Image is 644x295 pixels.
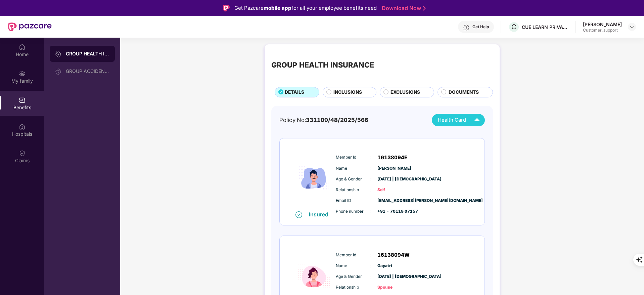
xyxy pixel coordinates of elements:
span: : [369,197,371,204]
div: Get Pazcare for all your employee benefits need [234,4,377,12]
img: svg+xml;base64,PHN2ZyBpZD0iSGVscC0zMngzMiIgeG1sbnM9Imh0dHA6Ly93d3cudzMub3JnLzIwMDAvc3ZnIiB3aWR0aD... [463,24,470,31]
img: svg+xml;base64,PHN2ZyBpZD0iQmVuZWZpdHMiIHhtbG5zPSJodHRwOi8vd3d3LnczLm9yZy8yMDAwL3N2ZyIgd2lkdGg9Ij... [19,97,26,103]
img: svg+xml;base64,PHN2ZyB4bWxucz0iaHR0cDovL3d3dy53My5vcmcvMjAwMC9zdmciIHdpZHRoPSIxNiIgaGVpZ2h0PSIxNi... [295,211,302,218]
div: Insured [309,211,332,218]
span: 331109/48/2025/566 [306,117,368,123]
img: svg+xml;base64,PHN2ZyB3aWR0aD0iMjAiIGhlaWdodD0iMjAiIHZpZXdCb3g9IjAgMCAyMCAyMCIgZmlsbD0ibm9uZSIgeG... [55,51,62,57]
button: Health Card [432,114,485,126]
div: CUE LEARN PRIVATE LIMITED [522,24,569,30]
img: svg+xml;base64,PHN2ZyBpZD0iQ2xhaW0iIHhtbG5zPSJodHRwOi8vd3d3LnczLm9yZy8yMDAwL3N2ZyIgd2lkdGg9IjIwIi... [19,150,26,157]
span: Email ID [336,198,369,204]
img: Logo [223,5,230,11]
span: Spouse [377,284,411,291]
img: Stroke [423,5,426,12]
div: Policy No: [279,116,368,124]
span: : [369,262,371,270]
span: Health Card [438,116,466,124]
img: svg+xml;base64,PHN2ZyBpZD0iSG9zcGl0YWxzIiB4bWxucz0iaHR0cDovL3d3dy53My5vcmcvMjAwMC9zdmciIHdpZHRoPS... [19,123,26,130]
span: +91 - 70119 07157 [377,208,411,215]
span: EXCLUSIONS [390,89,420,96]
span: [EMAIL_ADDRESS][PERSON_NAME][DOMAIN_NAME] [377,198,411,204]
span: Phone number [336,208,369,215]
div: GROUP HEALTH INSURANCE [271,59,374,71]
span: Name [336,263,369,269]
span: 16138094E [377,154,407,162]
img: svg+xml;base64,PHN2ZyBpZD0iSG9tZSIgeG1sbnM9Imh0dHA6Ly93d3cudzMub3JnLzIwMDAvc3ZnIiB3aWR0aD0iMjAiIG... [19,44,26,50]
div: GROUP HEALTH INSURANCE [66,50,109,57]
span: [DATE] | [DEMOGRAPHIC_DATA] [377,176,411,182]
span: : [369,251,371,259]
span: : [369,165,371,172]
img: icon [294,145,334,211]
div: Customer_support [583,28,622,33]
strong: mobile app [264,5,291,11]
span: Relationship [336,187,369,193]
span: 16138094W [377,251,410,259]
span: : [369,208,371,215]
span: INCLUSIONS [333,89,362,96]
span: Name [336,165,369,172]
span: Relationship [336,284,369,291]
a: Download Now [382,5,424,12]
div: GROUP ACCIDENTAL INSURANCE [66,69,109,74]
span: : [369,175,371,183]
span: [PERSON_NAME] [377,165,411,172]
span: C [511,23,516,31]
span: Self [377,187,411,193]
span: Age & Gender [336,176,369,182]
span: Gayatri [377,263,411,269]
span: : [369,186,371,194]
span: : [369,154,371,161]
img: New Pazcare Logo [8,23,52,31]
div: Get Help [472,24,489,30]
span: DETAILS [285,89,304,96]
span: : [369,273,371,281]
span: : [369,284,371,291]
span: Member Id [336,252,369,258]
img: svg+xml;base64,PHN2ZyBpZD0iRHJvcGRvd24tMzJ4MzIiIHhtbG5zPSJodHRwOi8vd3d3LnczLm9yZy8yMDAwL3N2ZyIgd2... [629,24,635,30]
div: [PERSON_NAME] [583,21,622,28]
span: Age & Gender [336,273,369,280]
img: svg+xml;base64,PHN2ZyB3aWR0aD0iMjAiIGhlaWdodD0iMjAiIHZpZXdCb3g9IjAgMCAyMCAyMCIgZmlsbD0ibm9uZSIgeG... [19,70,26,77]
img: Icuh8uwCUCF+XjCZyLQsAKiDCM9HiE6CMYmKQaPGkZKaA32CAAACiQcFBJY0IsAAAAASUVORK5CYII= [471,114,483,126]
span: DOCUMENTS [449,89,479,96]
span: Member Id [336,154,369,161]
img: svg+xml;base64,PHN2ZyB3aWR0aD0iMjAiIGhlaWdodD0iMjAiIHZpZXdCb3g9IjAgMCAyMCAyMCIgZmlsbD0ibm9uZSIgeG... [55,68,62,75]
span: [DATE] | [DEMOGRAPHIC_DATA] [377,273,411,280]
